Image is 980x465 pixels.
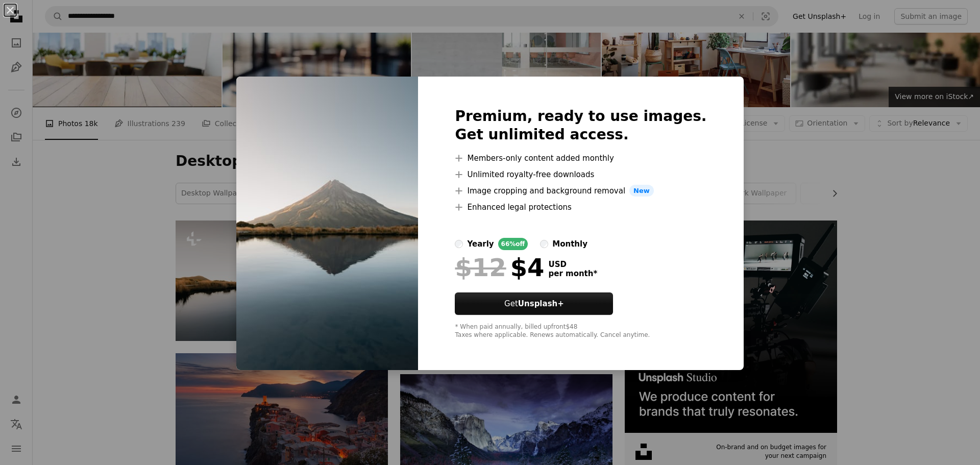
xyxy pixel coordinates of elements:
[236,77,418,371] img: premium_photo-1707563544861-d7d1c01c3ea0
[455,292,613,315] button: GetUnsplash+
[552,238,587,250] div: monthly
[455,152,706,164] li: Members-only content added monthly
[548,269,597,278] span: per month *
[455,323,706,339] div: * When paid annually, billed upfront $48 Taxes where applicable. Renews automatically. Cancel any...
[455,254,544,281] div: $4
[455,107,706,144] h2: Premium, ready to use images. Get unlimited access.
[518,299,564,308] strong: Unsplash+
[455,254,506,281] span: $12
[455,185,706,197] li: Image cropping and background removal
[467,238,494,250] div: yearly
[540,240,548,248] input: monthly
[455,201,706,213] li: Enhanced legal protections
[455,168,706,181] li: Unlimited royalty-free downloads
[629,185,654,197] span: New
[548,260,597,269] span: USD
[455,240,463,248] input: yearly66%off
[498,238,528,250] div: 66% off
